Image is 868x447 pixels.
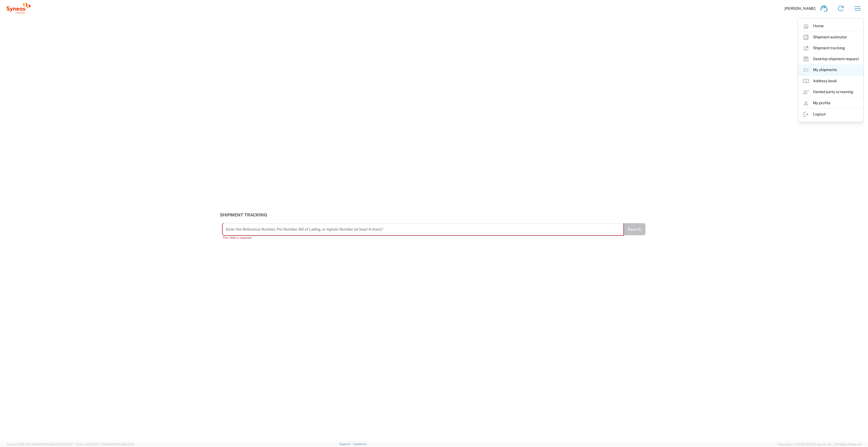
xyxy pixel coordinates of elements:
div: This field is required [223,235,623,240]
a: Shipment estimator [798,32,863,43]
span: [PERSON_NAME] [784,6,815,11]
a: Shipment tracking [798,43,863,54]
a: My shipments [798,65,863,75]
a: Denied party screening [798,87,863,97]
span: [DATE] 08:02:06 [111,443,134,446]
a: Logout [798,109,863,120]
span: Server: 2025.21.0-3046479f1b3 [7,443,73,446]
span: Client: 2025.21.0-c751f8d [75,443,134,446]
a: Desktop shipment request [798,54,863,65]
a: My profile [798,98,863,109]
a: Address book [798,76,863,87]
span: Copyright © [DATE]-[DATE] Agistix Inc., All Rights Reserved [778,442,861,447]
a: Home [798,21,863,32]
a: Feedback [353,442,367,446]
a: Support [339,442,353,446]
span: [DATE] 08:10:27 [51,443,73,446]
h3: Shipment Tracking [220,212,648,218]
